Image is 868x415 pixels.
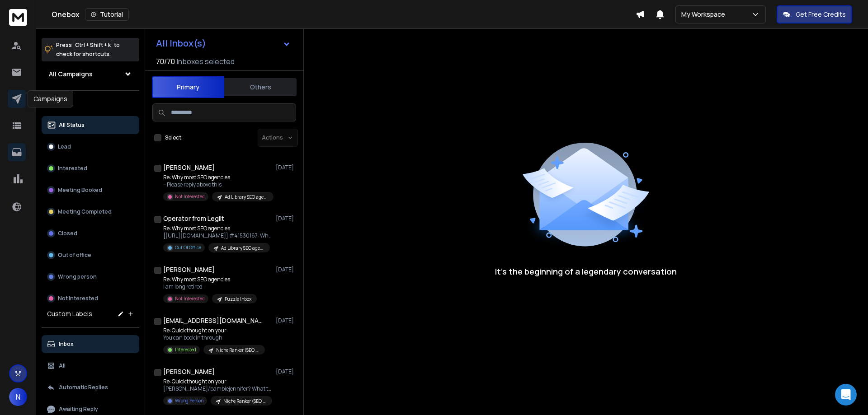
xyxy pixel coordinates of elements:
[59,121,85,129] p: All Status
[495,265,677,278] p: It’s the beginning of a legendary conversation
[223,398,267,405] p: Niche Ranker (SEO agencies)
[59,362,66,369] p: All
[163,174,272,181] p: Re: Why most SEO agencies
[163,265,215,274] h1: [PERSON_NAME]
[163,214,224,223] h1: Operator from Legiit
[42,65,139,83] button: All Campaigns
[835,384,857,406] div: Open Intercom Messenger
[175,193,205,200] p: Not Interested
[42,203,139,221] button: Meeting Completed
[175,295,205,302] p: Not Interested
[42,181,139,199] button: Meeting Booked
[59,406,98,413] p: Awaiting Reply
[42,268,139,286] button: Wrong person
[216,347,259,354] p: Niche Ranker (SEO agencies)
[58,295,98,302] p: Not Interested
[276,215,296,222] p: [DATE]
[163,276,257,283] p: Re: Why most SEO agencies
[276,317,296,324] p: [DATE]
[58,143,71,150] p: Lead
[42,138,139,156] button: Lead
[149,34,298,52] button: All Inbox(s)
[74,40,112,50] span: Ctrl + Shift + k
[42,116,139,134] button: All Status
[42,224,139,242] button: Closed
[58,187,102,194] p: Meeting Booked
[163,283,257,290] p: I am long retired -
[49,70,93,79] h1: All Campaigns
[163,385,272,392] p: [PERSON_NAME]/bambiejennifer? What the....? Best Regards,
[175,346,196,353] p: Interested
[42,98,139,111] h3: Filters
[9,388,27,406] button: N
[42,289,139,308] button: Not Interested
[175,244,201,251] p: Out Of Office
[163,378,272,385] p: Re: Quick thought on your
[163,327,265,334] p: Re: Quick thought on your
[276,164,296,171] p: [DATE]
[276,266,296,273] p: [DATE]
[42,246,139,264] button: Out of office
[58,230,77,237] p: Closed
[163,316,263,325] h1: [EMAIL_ADDRESS][DOMAIN_NAME]
[28,90,73,107] div: Campaigns
[56,41,120,59] p: Press to check for shortcuts.
[42,378,139,396] button: Automatic Replies
[47,309,92,318] h3: Custom Labels
[42,357,139,375] button: All
[163,367,215,376] h1: [PERSON_NAME]
[59,340,74,348] p: Inbox
[163,181,272,188] p: -- Please reply above this
[681,10,729,19] p: My Workspace
[163,163,215,172] h1: [PERSON_NAME]
[58,208,112,215] p: Meeting Completed
[152,76,224,98] button: Primary
[163,232,272,239] p: [[URL][DOMAIN_NAME]] #41530167: Why most SEO agencies
[163,334,265,341] p: You can book in through
[276,368,296,375] p: [DATE]
[52,8,636,21] div: Onebox
[796,10,846,19] p: Get Free Credits
[221,245,264,252] p: Ad Library SEO agencies
[58,273,97,280] p: Wrong person
[42,159,139,177] button: Interested
[42,335,139,353] button: Inbox
[58,252,91,259] p: Out of office
[85,8,129,21] button: Tutorial
[224,77,297,97] button: Others
[163,225,272,232] p: Re: Why most SEO agencies
[59,384,108,391] p: Automatic Replies
[177,56,235,67] h3: Inboxes selected
[225,296,251,303] p: Puzzle Inbox
[156,39,206,48] h1: All Inbox(s)
[156,56,175,67] span: 70 / 70
[58,165,87,172] p: Interested
[777,5,852,23] button: Get Free Credits
[225,194,268,201] p: Ad Library SEO agencies
[175,397,203,404] p: Wrong Person
[165,134,181,141] label: Select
